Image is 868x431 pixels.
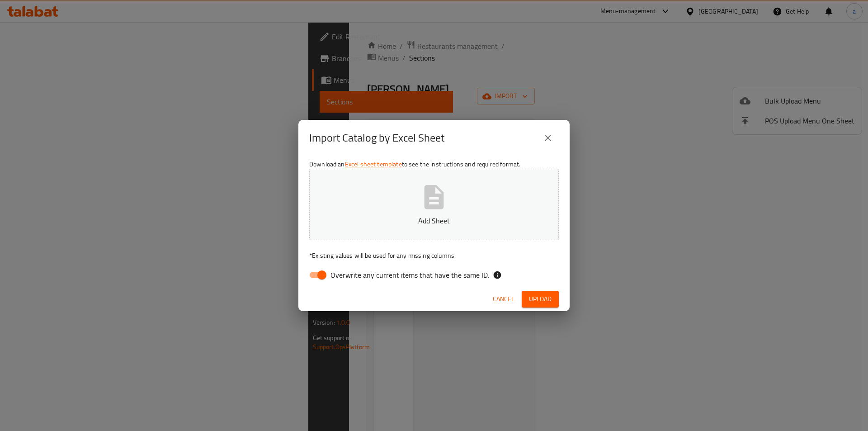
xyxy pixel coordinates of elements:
button: Add Sheet [309,169,559,240]
p: Existing values will be used for any missing columns. [309,251,559,260]
span: Cancel [493,294,514,305]
a: Excel sheet template [345,158,402,170]
h2: Import Catalog by Excel Sheet [309,131,444,145]
button: Upload [522,291,559,308]
span: Upload [529,294,552,305]
svg: If the overwrite option isn't selected, then the items that match an existing ID will be ignored ... [493,270,502,279]
p: Add Sheet [323,215,545,226]
button: close [537,127,559,149]
span: Overwrite any current items that have the same ID. [330,270,489,280]
button: Cancel [489,291,518,308]
div: Download an to see the instructions and required format. [298,156,570,287]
